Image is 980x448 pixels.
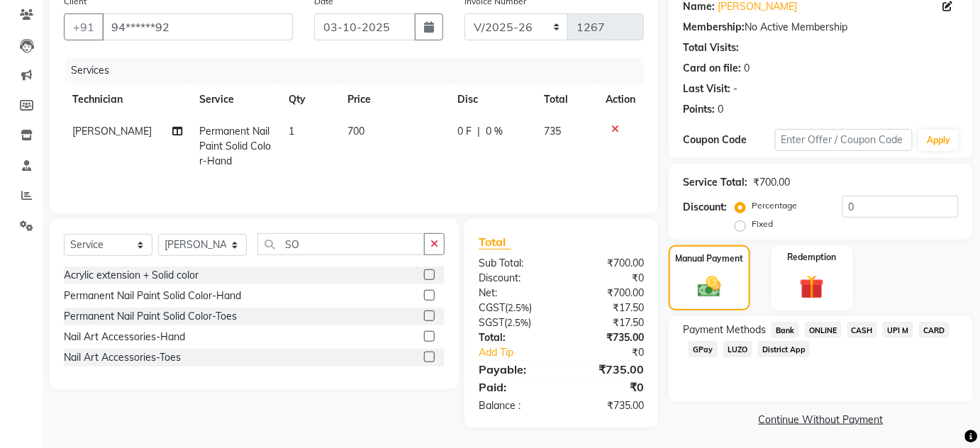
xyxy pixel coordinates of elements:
span: SGST [479,316,504,329]
span: UPI M [883,322,913,338]
div: ( ) [468,315,562,330]
th: Service [191,84,280,116]
th: Price [339,84,448,116]
th: Technician [64,84,191,116]
a: Continue Without Payment [672,413,970,427]
span: Total [479,235,511,250]
div: ₹0 [577,345,655,360]
span: District App [758,341,811,357]
div: Permanent Nail Paint Solid Color-Hand [64,289,241,303]
label: Redemption [788,251,837,264]
label: Fixed [752,218,773,230]
span: Payment Methods [683,323,766,337]
th: Action [597,84,644,116]
span: 1 [289,125,294,138]
div: No Active Membership [683,20,959,35]
img: _gift.svg [792,272,832,303]
span: GPay [689,341,718,357]
div: Balance : [468,398,562,413]
th: Total [535,84,597,116]
div: ₹0 [561,379,655,396]
button: +91 [64,13,104,40]
span: 0 F [457,124,472,139]
div: ₹17.50 [561,315,655,330]
div: ₹0 [561,271,655,286]
div: ₹700.00 [753,175,790,190]
div: 0 [744,61,750,76]
div: Nail Art Accessories-Hand [64,330,185,345]
span: 700 [347,125,364,138]
div: Discount: [468,271,562,286]
div: Service Total: [683,175,747,190]
span: Bank [772,322,799,338]
div: ₹17.50 [561,301,655,315]
div: ( ) [468,301,562,315]
div: Sub Total: [468,256,562,271]
img: _cash.svg [691,274,728,301]
div: Last Visit: [683,82,730,96]
span: 0 % [486,124,503,139]
input: Search by Name/Mobile/Email/Code [102,13,293,40]
th: Disc [449,84,536,116]
div: ₹700.00 [561,286,655,301]
span: CASH [847,322,878,338]
div: Total Visits: [683,40,739,55]
span: | [477,124,480,139]
div: ₹735.00 [561,330,655,345]
div: Services [65,57,655,84]
a: Add Tip [468,345,577,360]
div: Total: [468,330,562,345]
div: Membership: [683,20,745,35]
div: Paid: [468,379,562,396]
div: Permanent Nail Paint Solid Color-Toes [64,309,237,324]
div: 0 [718,102,723,117]
div: ₹735.00 [561,361,655,378]
div: ₹700.00 [561,256,655,271]
input: Search or Scan [257,233,425,255]
div: Coupon Code [683,133,775,147]
button: Apply [918,130,959,151]
input: Enter Offer / Coupon Code [775,129,913,151]
div: ₹735.00 [561,398,655,413]
span: 2.5% [507,317,528,328]
span: Permanent Nail Paint Solid Color-Hand [200,125,272,167]
div: Nail Art Accessories-Toes [64,350,181,365]
span: [PERSON_NAME] [72,125,152,138]
th: Qty [280,84,339,116]
span: LUZO [723,341,752,357]
div: - [733,82,737,96]
div: Payable: [468,361,562,378]
div: Net: [468,286,562,301]
div: Discount: [683,200,727,215]
span: 2.5% [508,302,529,313]
div: Card on file: [683,61,741,76]
span: 735 [544,125,561,138]
div: Acrylic extension + Solid color [64,268,199,283]
span: ONLINE [805,322,842,338]
span: CGST [479,301,505,314]
span: CARD [919,322,950,338]
label: Percentage [752,199,797,212]
label: Manual Payment [675,252,743,265]
div: Points: [683,102,715,117]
